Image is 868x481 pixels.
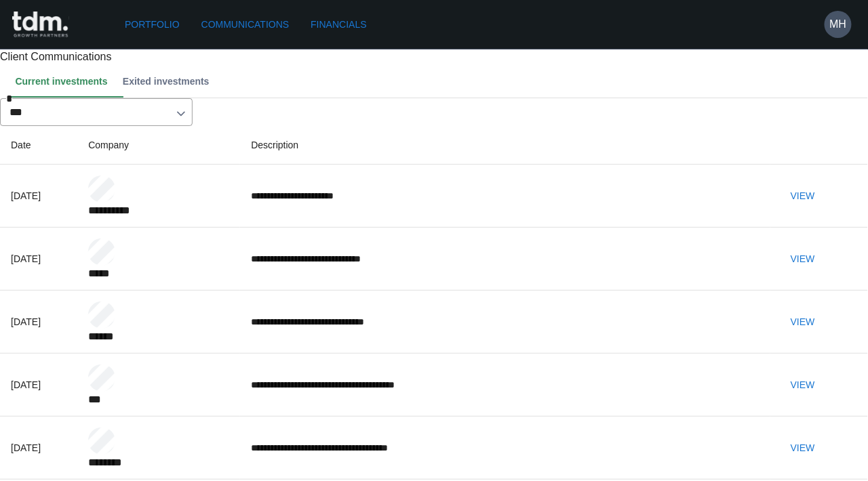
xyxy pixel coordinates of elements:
[119,65,220,98] button: Exited investments
[11,65,868,98] div: Client notes tab
[781,184,825,209] button: View
[196,12,295,37] a: Communications
[830,16,847,33] h6: MH
[781,373,825,398] button: View
[77,126,240,165] th: Company
[11,65,119,98] button: Current investments
[305,12,372,37] a: Financials
[825,11,852,38] button: MH
[781,310,825,335] button: View
[781,247,825,272] button: View
[240,126,770,165] th: Description
[781,436,825,461] button: View
[119,12,185,37] a: Portfolio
